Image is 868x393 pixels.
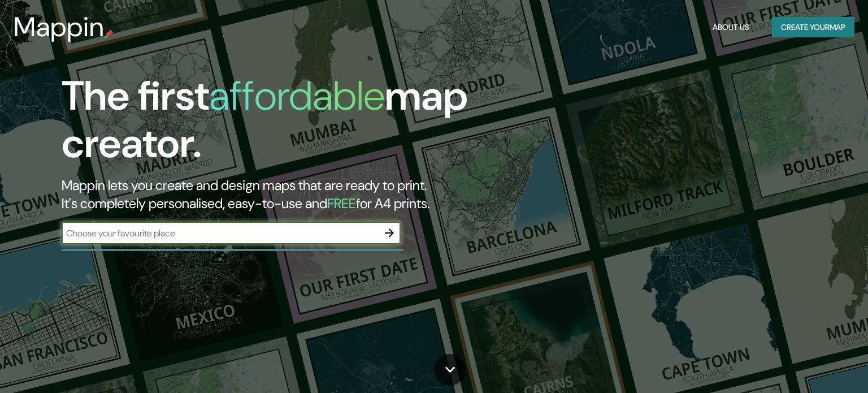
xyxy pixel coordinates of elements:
h1: affordable [209,70,385,122]
img: mappin-pin [105,29,114,38]
button: About Us [708,17,754,38]
input: Choose your favourite place [62,227,378,240]
h2: Mappin lets you create and design maps that are ready to print. It's completely personalised, eas... [62,176,496,213]
h1: The first map creator. [62,72,496,176]
h3: Mappin [14,11,105,43]
h5: FREE [327,195,356,212]
button: Create yourmap [772,17,854,38]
